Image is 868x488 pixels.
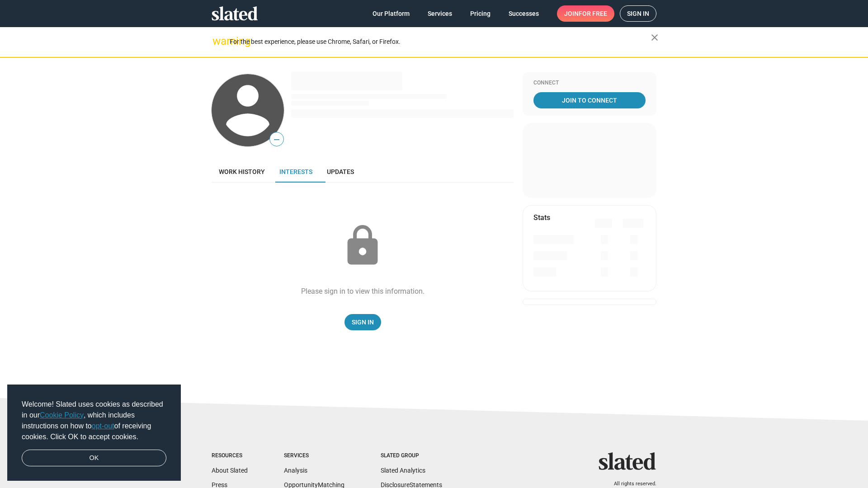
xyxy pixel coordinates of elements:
a: Sign In [344,314,381,330]
a: Successes [501,5,546,22]
div: Resources [212,452,248,460]
mat-icon: lock [340,223,385,268]
a: dismiss cookie message [22,450,166,467]
a: Work history [212,161,272,183]
a: Sign in [620,5,656,22]
a: Pricing [463,5,498,22]
span: for free [579,5,607,22]
span: Sign in [627,6,649,21]
a: Joinfor free [557,5,614,22]
span: Updates [327,168,354,175]
a: About Slated [212,467,248,474]
span: Pricing [470,5,491,22]
a: Join To Connect [533,92,646,108]
span: — [270,134,283,145]
mat-icon: close [649,32,660,43]
div: Please sign in to view this information. [301,286,425,296]
a: Slated Analytics [381,467,425,474]
a: Cookie Policy [40,411,84,419]
span: Interests [279,168,312,175]
span: Join To Connect [535,92,644,108]
span: Join [564,5,607,22]
a: Analysis [284,467,307,474]
div: Connect [533,80,646,87]
span: Successes [509,5,539,22]
span: Sign In [352,314,374,330]
a: Services [420,5,459,22]
a: opt-out [92,422,114,430]
span: Welcome! Slated uses cookies as described in our , which includes instructions on how to of recei... [22,399,166,442]
div: cookieconsent [7,385,181,481]
span: Services [428,5,452,22]
a: Updates [320,161,361,183]
mat-icon: warning [212,36,223,47]
a: Interests [272,161,320,183]
div: For the best experience, please use Chrome, Safari, or Firefox. [230,36,651,48]
span: Work history [219,168,265,175]
span: Our Platform [373,5,410,22]
div: Services [284,452,344,460]
mat-card-title: Stats [533,213,550,222]
a: Our Platform [365,5,417,22]
div: Slated Group [381,452,442,460]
